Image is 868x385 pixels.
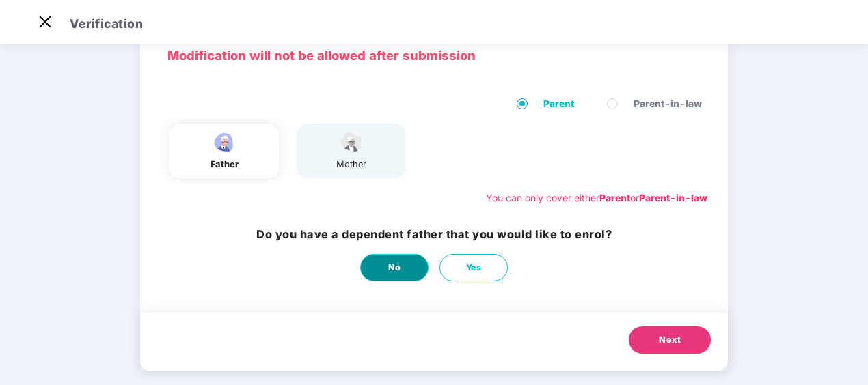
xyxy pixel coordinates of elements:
span: Yes [466,261,482,274]
div: You can only cover either or [486,190,707,205]
span: Parent-in-law [628,96,707,111]
b: Parent [599,192,630,203]
h3: Do you have a dependent father that you would like to enrol? [256,226,612,243]
button: No [360,254,429,281]
p: Modification will not be allowed after submission [167,46,701,66]
div: father [207,158,241,171]
button: Yes [439,254,508,281]
img: svg+xml;base64,PHN2ZyBpZD0iRmF0aGVyX2ljb24iIHhtbG5zPSJodHRwOi8vd3d3LnczLm9yZy8yMDAwL3N2ZyIgeG1sbn... [207,130,241,154]
span: Next [659,333,681,347]
span: Parent [538,96,580,111]
span: No [388,261,401,274]
b: Parent-in-law [639,192,707,203]
button: Next [629,326,711,354]
div: mother [334,158,368,171]
img: svg+xml;base64,PHN2ZyB4bWxucz0iaHR0cDovL3d3dy53My5vcmcvMjAwMC9zdmciIHdpZHRoPSI1NCIgaGVpZ2h0PSIzOC... [334,130,368,154]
